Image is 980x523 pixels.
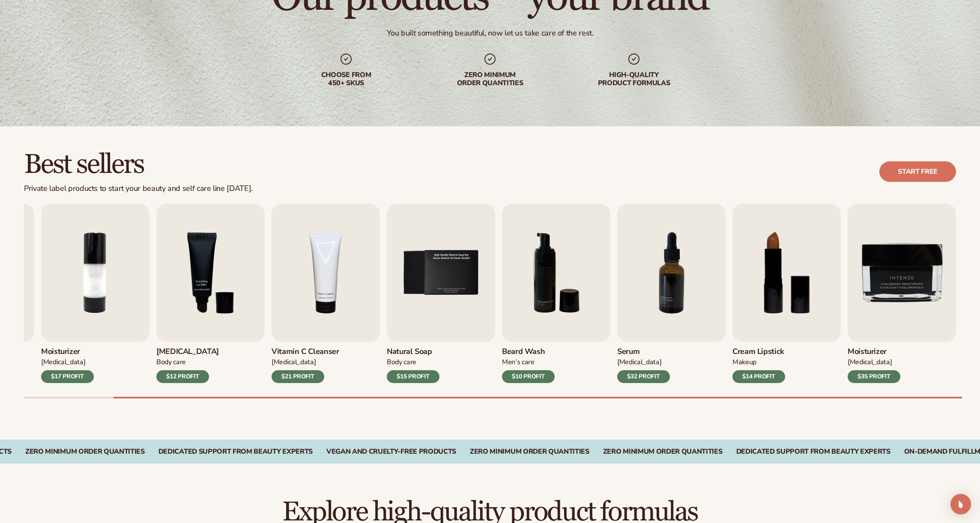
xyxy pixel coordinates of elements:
[272,204,380,383] a: 4 / 9
[848,347,900,357] h3: Moisturizer
[156,370,209,383] div: $12 PROFIT
[617,370,670,383] div: $32 PROFIT
[502,370,555,383] div: $10 PROFIT
[950,494,971,514] div: Open Intercom Messenger
[272,358,339,367] div: [MEDICAL_DATA]
[603,448,723,456] div: Zero Minimum Order QuantitieS
[156,204,265,383] a: 3 / 9
[617,347,670,357] h3: Serum
[617,358,670,367] div: [MEDICAL_DATA]
[387,347,439,357] h3: Natural Soap
[41,370,94,383] div: $17 PROFIT
[156,347,219,357] h3: [MEDICAL_DATA]
[156,358,219,367] div: Body Care
[879,161,956,182] a: Start free
[25,448,145,456] div: ZERO MINIMUM ORDER QUANTITIES
[272,370,324,383] div: $21 PROFIT
[387,204,495,383] a: 5 / 9
[326,448,456,456] div: Vegan and Cruelty-Free Products
[732,358,785,367] div: Makeup
[272,347,339,357] h3: Vitamin C Cleanser
[291,71,401,87] div: Choose from 450+ Skus
[502,347,555,357] h3: Beard Wash
[24,184,253,193] div: Private label products to start your beauty and self care line [DATE].
[732,347,785,357] h3: Cream Lipstick
[387,28,594,38] div: You built something beautiful, now let us take care of the rest.
[848,370,900,383] div: $35 PROFIT
[732,204,841,383] a: 8 / 9
[470,448,589,456] div: Zero Minimum Order QuantitieS
[41,347,94,357] h3: Moisturizer
[617,204,726,383] a: 7 / 9
[848,358,900,367] div: [MEDICAL_DATA]
[736,448,890,456] div: Dedicated Support From Beauty Experts
[41,204,149,383] a: 2 / 9
[848,204,956,383] a: 9 / 9
[732,370,785,383] div: $14 PROFIT
[387,370,439,383] div: $15 PROFIT
[24,150,253,179] h2: Best sellers
[579,71,689,87] div: High-quality product formulas
[502,358,555,367] div: Men’s Care
[158,448,313,456] div: DEDICATED SUPPORT FROM BEAUTY EXPERTS
[435,71,545,87] div: Zero minimum order quantities
[387,358,439,367] div: Body Care
[502,204,610,383] a: 6 / 9
[41,358,94,367] div: [MEDICAL_DATA]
